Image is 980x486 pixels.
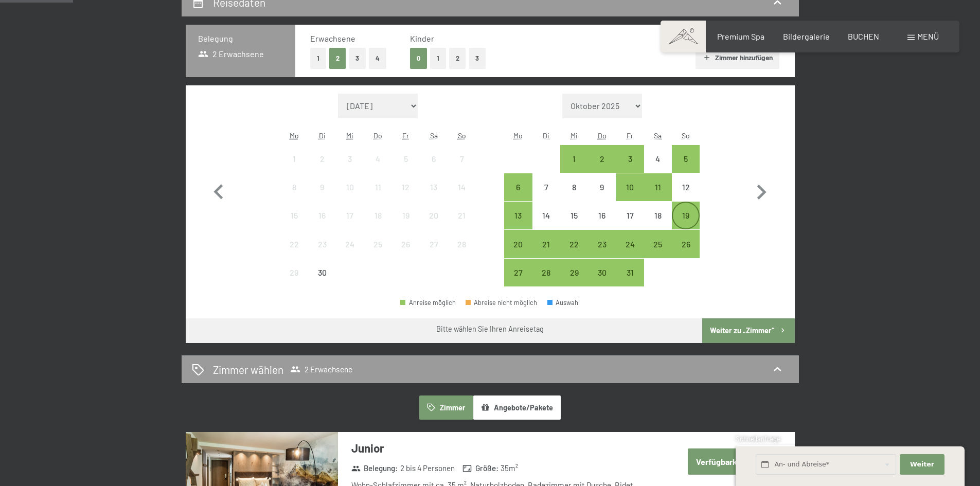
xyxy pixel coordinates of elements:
[392,230,420,258] div: Fri Sep 26 2025
[466,299,538,306] div: Abreise nicht möglich
[308,145,336,173] div: Anreise nicht möglich
[589,155,615,181] div: 2
[644,230,672,258] div: Anreise möglich
[329,48,346,69] button: 2
[400,299,456,306] div: Anreise möglich
[448,230,475,258] div: Anreise nicht möglich
[588,230,616,258] div: Anreise möglich
[458,131,466,140] abbr: Sonntag
[561,211,587,237] div: 15
[617,183,643,209] div: 10
[533,268,559,294] div: 28
[588,202,616,229] div: Anreise nicht möglich
[644,145,672,173] div: Sat Oct 04 2025
[910,460,934,469] span: Weiter
[337,240,363,266] div: 24
[560,259,588,286] div: Anreise möglich
[672,230,700,258] div: Sun Oct 26 2025
[336,230,364,258] div: Wed Sep 24 2025
[644,202,672,229] div: Anreise nicht möglich
[308,259,336,286] div: Tue Sep 30 2025
[393,155,419,181] div: 5
[589,211,615,237] div: 16
[308,259,336,286] div: Anreise nicht möglich
[673,155,699,181] div: 5
[364,230,392,258] div: Thu Sep 25 2025
[281,268,307,294] div: 29
[588,145,616,173] div: Anreise möglich
[281,240,307,266] div: 22
[616,202,644,229] div: Anreise nicht möglich
[346,131,353,140] abbr: Mittwoch
[501,463,518,474] span: 35 m²
[588,230,616,258] div: Thu Oct 23 2025
[392,230,420,258] div: Anreise nicht möglich
[917,31,939,41] span: Menü
[310,48,326,69] button: 1
[420,230,448,258] div: Sat Sep 27 2025
[533,183,559,209] div: 7
[410,33,434,43] span: Kinder
[561,268,587,294] div: 29
[336,145,364,173] div: Anreise nicht möglich
[682,131,690,140] abbr: Sonntag
[783,31,830,41] span: Bildergalerie
[616,230,644,258] div: Fri Oct 24 2025
[309,268,335,294] div: 30
[532,173,560,201] div: Tue Oct 07 2025
[280,259,308,286] div: Anreise nicht möglich
[308,145,336,173] div: Tue Sep 02 2025
[319,131,326,140] abbr: Dienstag
[364,202,392,229] div: Thu Sep 18 2025
[672,173,700,201] div: Sun Oct 12 2025
[672,202,700,229] div: Sun Oct 19 2025
[672,202,700,229] div: Anreise möglich
[448,145,475,173] div: Sun Sep 07 2025
[560,202,588,229] div: Anreise nicht möglich
[337,211,363,237] div: 17
[560,145,588,173] div: Wed Oct 01 2025
[547,299,580,306] div: Auswahl
[588,259,616,286] div: Anreise möglich
[420,230,448,258] div: Anreise nicht möglich
[505,211,531,237] div: 13
[364,145,392,173] div: Thu Sep 04 2025
[616,145,644,173] div: Anreise möglich
[392,173,420,201] div: Fri Sep 12 2025
[280,145,308,173] div: Mon Sep 01 2025
[280,230,308,258] div: Anreise nicht möglich
[351,463,398,474] strong: Belegung :
[402,131,409,140] abbr: Freitag
[900,454,944,475] button: Weiter
[560,230,588,258] div: Wed Oct 22 2025
[400,463,455,474] span: 2 bis 4 Personen
[421,211,447,237] div: 20
[645,155,671,181] div: 4
[616,230,644,258] div: Anreise möglich
[420,202,448,229] div: Anreise nicht möglich
[420,145,448,173] div: Anreise nicht möglich
[588,259,616,286] div: Thu Oct 30 2025
[336,230,364,258] div: Anreise nicht möglich
[449,155,474,181] div: 7
[369,48,386,69] button: 4
[532,230,560,258] div: Anreise möglich
[504,259,532,286] div: Anreise möglich
[473,395,561,419] button: Angebote/Pakete
[448,145,475,173] div: Anreise nicht möglich
[616,173,644,201] div: Anreise möglich
[364,173,392,201] div: Thu Sep 11 2025
[336,173,364,201] div: Wed Sep 10 2025
[392,202,420,229] div: Fri Sep 19 2025
[696,46,779,69] button: Zimmer hinzufügen
[420,202,448,229] div: Sat Sep 20 2025
[448,202,475,229] div: Anreise nicht möglich
[281,183,307,209] div: 8
[736,435,780,443] span: Schnellanfrage
[290,131,299,140] abbr: Montag
[281,211,307,237] div: 15
[598,131,607,140] abbr: Donnerstag
[410,48,427,69] button: 0
[617,155,643,181] div: 3
[364,145,392,173] div: Anreise nicht möglich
